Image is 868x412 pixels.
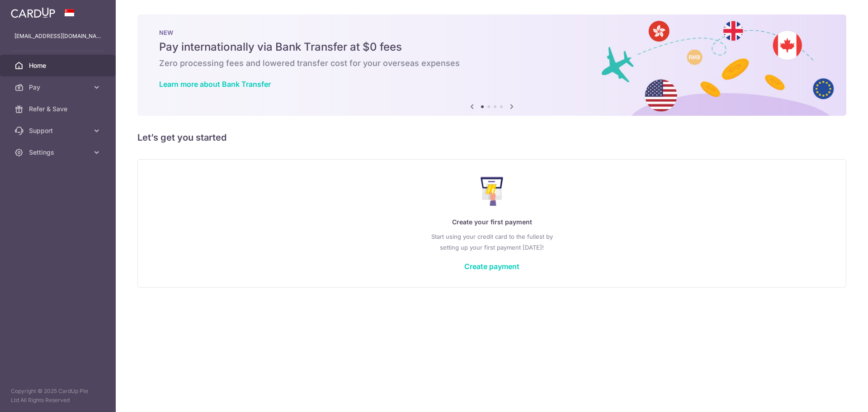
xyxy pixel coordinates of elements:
h5: Pay internationally via Bank Transfer at $0 fees [159,40,825,54]
p: NEW [159,29,825,36]
img: CardUp [11,7,55,18]
span: Support [29,126,89,135]
p: Start using your credit card to the fullest by setting up your first payment [DATE]! [156,231,828,253]
img: Make Payment [481,177,504,206]
p: Create your first payment [156,217,828,227]
a: Learn more about Bank Transfer [159,80,271,89]
span: Settings [29,148,89,157]
h6: Zero processing fees and lowered transfer cost for your overseas expenses [159,58,825,69]
p: [EMAIL_ADDRESS][DOMAIN_NAME] [14,32,101,41]
span: Refer & Save [29,104,89,114]
a: Create payment [464,262,519,271]
span: Home [29,61,89,70]
img: Bank transfer banner [137,14,846,116]
h5: Let’s get you started [137,130,846,145]
span: Pay [29,83,89,92]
